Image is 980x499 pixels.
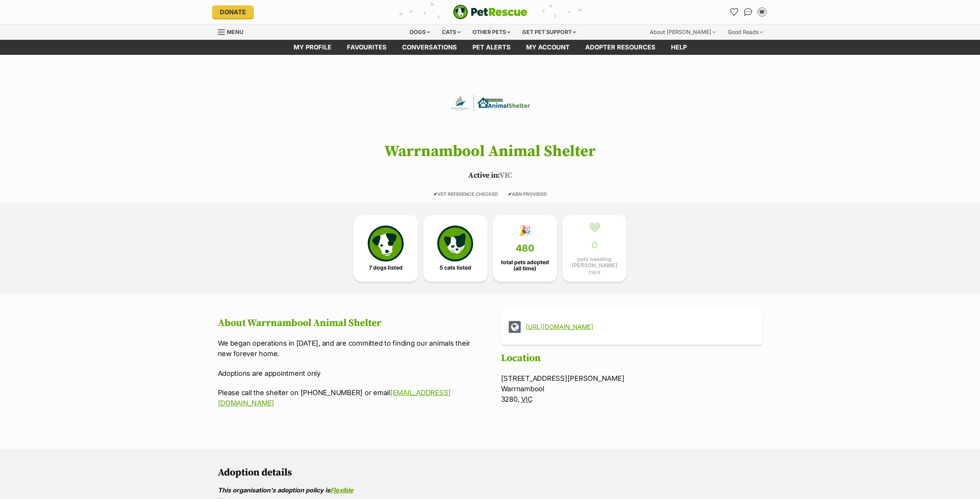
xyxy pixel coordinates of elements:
span: 3280, [501,395,520,403]
div: Dogs [404,24,435,40]
ul: Account quick links [728,6,768,18]
a: Donate [212,5,254,19]
a: 5 cats listed [423,215,487,282]
div: Other pets [467,24,516,40]
h2: Location [501,353,763,364]
div: Cats [436,24,466,40]
a: Favourites [339,40,394,55]
img: logo-e224e6f780fb5917bec1dbf3a21bbac754714ae5b6737aabdf751b685950b380.svg [453,5,527,19]
p: Adoptions are appointment only [218,368,479,378]
a: Pet alerts [465,40,518,55]
a: Help [663,40,695,55]
span: pets needing [PERSON_NAME] care [569,256,620,275]
span: 0 [591,240,598,251]
div: This organisation's adoption policy is [218,487,763,494]
icon: ✔ [508,191,512,197]
p: Please call the shelter on [PHONE_NUMBER] or email [218,387,479,408]
p: We began operations in [DATE], and are committed to finding our animals their new forever home. [218,338,479,359]
a: PetRescue [453,5,527,19]
a: Adopter resources [577,40,663,55]
img: cat-icon-068c71abf8fe30c970a85cd354bc8e23425d12f6e8612795f06af48be43a487a.svg [437,226,473,261]
h2: Adoption details [218,467,763,479]
a: 🎉 480 total pets adopted (all time) [493,215,557,282]
div: 💚 [588,222,601,233]
img: petrescue-icon-eee76f85a60ef55c4a1927667547b313a7c0e82042636edf73dce9c88f694885.svg [368,226,403,261]
a: Menu [218,24,249,38]
icon: ✔ [433,191,437,197]
span: total pets adopted (all time) [499,259,550,272]
a: My profile [286,40,339,55]
a: 💚 0 pets needing [PERSON_NAME] care [562,215,627,282]
a: My account [518,40,577,55]
a: conversations [394,40,465,55]
div: 🎉 [519,225,531,236]
h1: Warrnambool Animal Shelter [206,143,774,160]
h2: About Warrnambool Animal Shelter [218,317,479,329]
img: Warrnambool Animal Shelter [446,70,534,136]
a: Conversations [742,6,754,18]
div: W [758,8,766,16]
button: My account [756,6,768,18]
span: [STREET_ADDRESS][PERSON_NAME] [501,374,625,382]
span: 480 [516,243,534,254]
span: 7 dogs listed [369,265,403,271]
span: 5 cats listed [440,265,471,271]
div: Good Reads [722,24,768,40]
span: Warrnambool [501,385,544,393]
a: Flexible [330,486,353,494]
span: VET REFERENCE CHECKED [433,191,498,197]
img: chat-41dd97257d64d25036548639549fe6c8038ab92f7586957e7f3b1b290dea8141.svg [744,8,752,16]
abbr: Victoria [521,395,532,403]
a: [URL][DOMAIN_NAME] [526,323,752,330]
span: Menu [227,29,243,35]
p: VIC [206,170,774,182]
a: 7 dogs listed [354,215,418,282]
span: ABN PROVIDED [508,191,547,197]
div: About [PERSON_NAME] [644,24,721,40]
div: Get pet support [517,24,581,40]
span: Active in: [468,171,499,180]
a: Favourites [728,6,741,18]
